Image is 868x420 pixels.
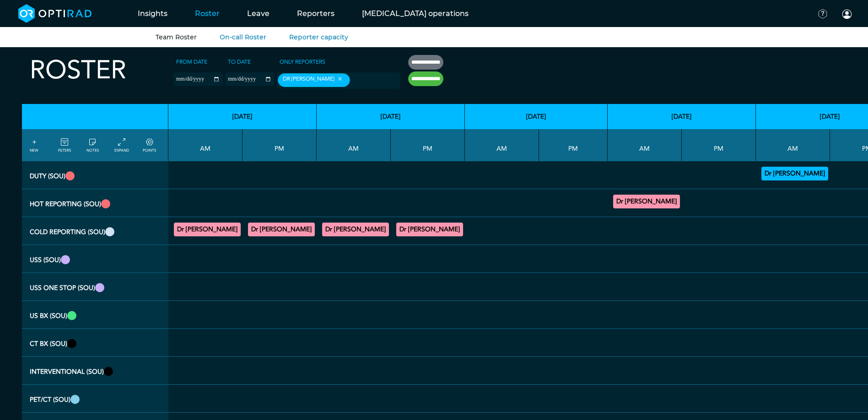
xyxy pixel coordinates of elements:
div: Vetting (30 PF Points) 09:00 - 13:00 [761,167,828,180]
div: MRI Trauma & Urgent/CT Trauma & Urgent 09:00 - 13:00 [613,195,680,208]
summary: Dr [PERSON_NAME] [398,224,462,235]
div: General MRI 13:30 - 17:30 [248,223,315,236]
button: Remove item: '10ffcc52-1635-4e89-bed9-09cc36d0d394' [334,76,345,82]
img: brand-opti-rad-logos-blue-and-white-d2f68631ba2948856bd03f2d395fb146ddc8fb01b4b6e9315ea85fa773367... [18,4,92,23]
th: AM [168,129,243,161]
label: To date [225,55,253,69]
summary: Dr [PERSON_NAME] [175,224,239,235]
a: FILTERS [58,137,71,153]
th: PM [243,129,317,161]
th: US Bx (SOU) [22,301,168,329]
a: Team Roster [156,33,197,41]
th: Duty (SOU) [22,161,168,189]
summary: Dr [PERSON_NAME] [249,224,313,235]
th: [DATE] [168,104,317,129]
a: On-call Roster [220,33,266,41]
th: AM [756,129,830,161]
th: USS One Stop (SOU) [22,273,168,301]
th: CT Bx (SOU) [22,329,168,357]
th: AM [465,129,539,161]
h2: Roster [30,55,126,86]
th: PET/CT (SOU) [22,385,168,413]
input: null [352,76,398,85]
th: [DATE] [465,104,608,129]
th: PM [539,129,608,161]
summary: Dr [PERSON_NAME] [323,224,388,235]
a: show/hide notes [86,137,99,153]
summary: Dr [PERSON_NAME] [615,196,679,207]
label: Only Reporters [277,55,328,69]
th: PM [682,129,756,161]
a: NEW [30,137,38,153]
a: collapse/expand expected points [143,137,156,153]
div: General MRI 09:00 - 12:30 [322,223,389,236]
th: [DATE] [317,104,465,129]
label: From date [173,55,210,69]
th: AM [317,129,391,161]
div: Dr [PERSON_NAME] [278,73,350,87]
th: Interventional (SOU) [22,357,168,385]
div: General MRI 14:30 - 17:00 [396,223,463,236]
th: Cold Reporting (SOU) [22,217,168,245]
th: [DATE] [608,104,756,129]
summary: Dr [PERSON_NAME] [763,168,827,179]
th: Hot Reporting (SOU) [22,189,168,217]
a: Reporter capacity [289,33,348,41]
a: collapse/expand entries [114,137,129,153]
th: USS (SOU) [22,245,168,273]
th: PM [391,129,465,161]
div: General CT 11:30 - 13:30 [174,223,241,236]
th: AM [608,129,682,161]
